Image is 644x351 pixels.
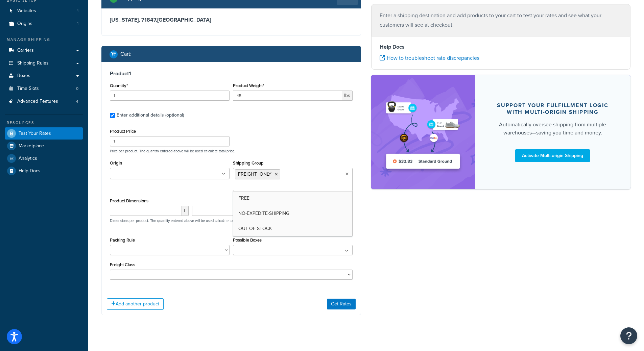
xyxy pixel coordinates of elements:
[233,83,264,88] label: Product Weight*
[19,131,51,136] span: Test Your Rates
[381,85,465,179] img: feature-image-multi-779b37daa2fb478c5b534a03f0c357f902ad2e054c7db8ba6a19ddeff452a1b8.png
[5,152,83,165] a: Analytics
[515,149,590,162] a: Activate Multi-origin Shipping
[76,86,78,92] span: 0
[19,156,37,161] span: Analytics
[77,8,78,14] span: 1
[5,82,83,95] a: Time Slots0
[77,21,78,27] span: 1
[238,225,272,232] span: OUT-OF-STOCK
[327,299,356,309] button: Get Rates
[108,149,354,153] p: Price per product. The quantity entered above will be used calculate total price.
[19,143,44,149] span: Marketplace
[380,54,479,62] a: How to troubleshoot rate discrepancies
[491,102,615,116] div: Support your fulfillment logic with Multi-origin shipping
[110,198,148,203] label: Product Dimensions
[110,237,135,243] label: Packing Rule
[238,195,249,202] span: FREE
[5,70,83,82] a: Boxes
[5,44,83,57] a: Carriers
[107,298,164,310] button: Add another product
[110,83,128,88] label: Quantity*
[5,165,83,177] a: Help Docs
[5,18,83,30] a: Origins1
[5,37,83,43] div: Manage Shipping
[620,327,637,344] button: Open Resource Center
[110,70,353,77] h3: Product 1
[342,91,353,101] span: lbs
[233,237,262,243] label: Possible Boxes
[17,73,30,79] span: Boxes
[110,160,122,166] label: Origin
[380,43,622,51] h4: Help Docs
[17,8,36,14] span: Websites
[117,110,184,120] div: Enter additional details (optional)
[5,95,83,108] li: Advanced Features
[76,99,78,104] span: 4
[17,21,32,27] span: Origins
[238,171,271,178] span: FREIGHT_ONLY
[233,206,352,221] a: NO-EXPEDITE-SHIPPING
[110,91,230,101] input: 0.0
[5,140,83,152] a: Marketplace
[17,48,34,53] span: Carriers
[108,218,250,223] p: Dimensions per product. The quantity entered above will be used calculate total volume.
[233,91,342,101] input: 0.00
[110,17,353,23] h3: [US_STATE], 71847 , [GEOGRAPHIC_DATA]
[233,221,352,236] a: OUT-OF-STOCK
[5,120,83,126] div: Resources
[5,82,83,95] li: Time Slots
[380,11,622,30] p: Enter a shipping destination and add products to your cart to test your rates and see what your c...
[5,95,83,108] a: Advanced Features4
[5,18,83,30] li: Origins
[182,206,189,216] span: L
[5,5,83,17] li: Websites
[19,168,41,174] span: Help Docs
[491,121,615,137] div: Automatically oversee shipping from multiple warehouses—saving you time and money.
[110,262,135,267] label: Freight Class
[17,60,49,66] span: Shipping Rules
[17,86,39,92] span: Time Slots
[5,5,83,17] a: Websites1
[110,129,136,134] label: Product Price
[233,160,264,166] label: Shipping Group
[5,127,83,140] a: Test Your Rates
[110,113,115,118] input: Enter additional details (optional)
[238,210,289,217] span: NO-EXPEDITE-SHIPPING
[17,99,58,104] span: Advanced Features
[5,57,83,70] a: Shipping Rules
[233,191,352,206] a: FREE
[120,51,132,57] h2: Cart :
